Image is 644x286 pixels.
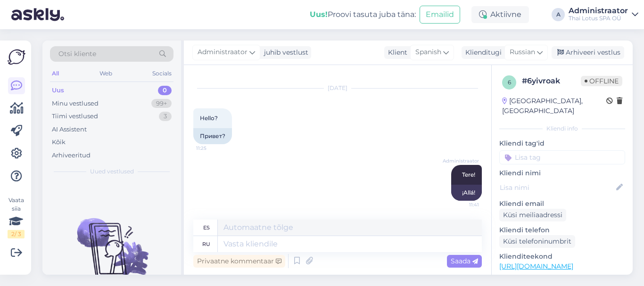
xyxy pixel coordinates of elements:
span: Spanish [415,47,441,57]
div: 2 / 3 [8,230,25,238]
span: Administraator [198,47,248,57]
div: Thai Lotus SPA OÜ [569,15,628,22]
div: Vaata siia [8,196,25,238]
input: Lisa tag [499,150,625,164]
p: Klienditeekond [499,252,625,261]
div: Klienditugi [462,48,502,57]
div: A [552,8,565,21]
img: Askly Logo [8,48,25,66]
p: Vaata edasi ... [499,274,625,283]
div: Aktiivne [471,6,529,23]
span: 6 [508,79,511,86]
button: Emailid [420,6,460,24]
div: [DATE] [193,84,482,92]
div: Tiimi vestlused [52,112,98,121]
a: AdministraatorThai Lotus SPA OÜ [569,7,638,22]
div: Socials [150,67,173,80]
div: ¡Allá! [451,185,482,201]
span: Saada [451,257,478,265]
div: Kliendi info [499,124,625,133]
div: # 6yivroak [522,75,581,87]
div: 99+ [151,99,172,108]
div: All [50,67,61,80]
div: 0 [158,86,172,95]
b: Uus! [310,10,328,19]
div: Uus [52,86,64,95]
div: Minu vestlused [52,99,99,108]
div: [GEOGRAPHIC_DATA], [GEOGRAPHIC_DATA] [502,96,606,116]
p: Kliendi nimi [499,168,625,178]
span: 11:25 [196,145,231,152]
img: No chats [42,201,181,286]
div: Arhiveeri vestlus [552,46,624,59]
span: 11:41 [444,201,479,208]
div: Administraator [569,7,628,15]
span: Uued vestlused [90,167,134,176]
p: Kliendi tag'id [499,139,625,148]
div: Привет? [193,128,232,144]
span: Hello? [200,114,218,122]
div: Kõik [52,138,66,147]
span: Tere! [462,171,475,178]
div: juhib vestlust [260,48,308,57]
span: Russian [510,47,535,57]
div: AI Assistent [52,125,87,134]
a: [URL][DOMAIN_NAME] [499,262,573,270]
p: Kliendi email [499,199,625,209]
div: ru [202,236,210,252]
span: Administraator [443,157,479,164]
span: Otsi kliente [58,49,96,59]
div: es [203,220,210,236]
div: 3 [159,112,172,121]
div: Küsi telefoninumbrit [499,235,575,248]
div: Arhiveeritud [52,151,91,160]
div: Web [98,67,114,80]
div: Küsi meiliaadressi [499,209,566,221]
p: Kliendi telefon [499,225,625,235]
div: Privaatne kommentaar [193,255,285,268]
div: Proovi tasuta juba täna: [310,9,416,20]
input: Lisa nimi [500,182,614,193]
span: Offline [581,76,622,86]
div: Klient [384,48,407,57]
